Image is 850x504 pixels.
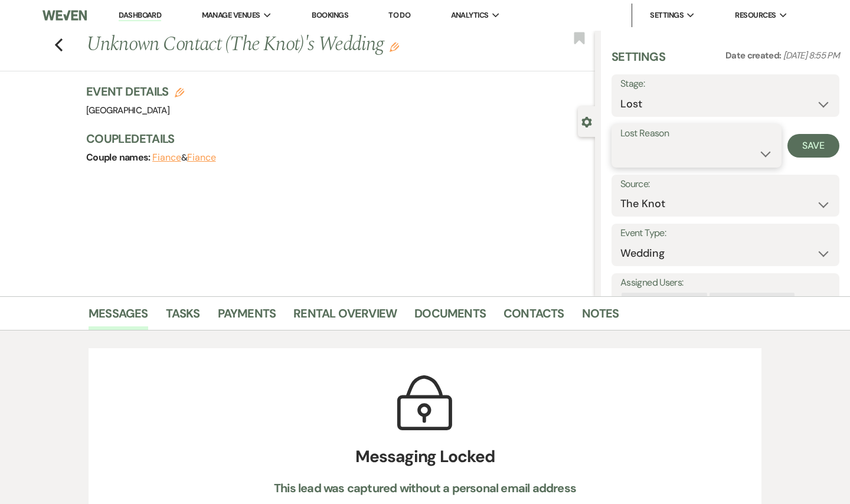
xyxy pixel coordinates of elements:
[735,9,776,21] span: Resources
[620,125,773,142] label: Lost Reason
[293,304,397,330] a: Rental Overview
[42,3,87,28] img: Weven Logo
[612,48,665,74] h3: Settings
[650,9,684,21] span: Settings
[620,274,831,292] label: Assigned Users:
[86,104,169,116] span: [GEOGRAPHIC_DATA]
[783,50,839,61] span: [DATE] 8:55 PM
[89,304,148,330] a: Messages
[620,76,831,93] label: Stage:
[187,153,216,162] button: Fiance
[119,10,161,21] a: Dashboard
[787,134,839,158] button: Save
[390,41,399,52] button: Edit
[504,304,564,330] a: Contacts
[710,293,782,310] div: [PERSON_NAME]
[218,304,276,330] a: Payments
[202,9,260,21] span: Manage Venues
[86,151,152,163] span: Couple names:
[223,444,627,469] h4: Messaging Locked
[451,9,489,21] span: Analytics
[414,304,486,330] a: Documents
[166,304,200,330] a: Tasks
[582,304,619,330] a: Notes
[388,10,410,20] a: To Do
[152,153,181,162] button: Fiance
[620,225,831,242] label: Event Type:
[581,116,592,127] button: Close lead details
[312,10,348,20] a: Bookings
[86,130,583,147] h3: Couple Details
[152,152,215,163] span: &
[620,176,831,193] label: Source:
[725,50,783,61] span: Date created:
[223,480,627,496] div: This lead was captured without a personal email address
[86,31,489,59] h1: Unknown Contact (The Knot)'s Wedding
[86,83,184,100] h3: Event Details
[622,293,694,310] div: [PERSON_NAME]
